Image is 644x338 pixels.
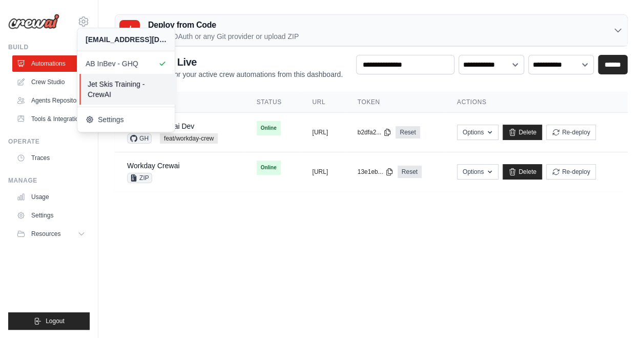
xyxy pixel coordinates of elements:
button: Logout [8,312,90,330]
a: Tools & Integrations [12,111,90,127]
h2: Automations Live [115,55,343,69]
span: Jet Skis Training - CrewAI [88,79,169,100]
span: Resources [31,230,60,238]
th: Actions [445,92,628,113]
a: Jet Skis Training - CrewAI [79,74,177,105]
th: Crew [115,92,244,113]
span: feat/workday-crew [160,133,218,144]
button: b2dfa2... [358,128,392,136]
a: Reset [396,126,420,138]
th: Status [244,92,300,113]
a: Automations [12,55,90,72]
div: [EMAIL_ADDRESS][DOMAIN_NAME] [86,34,167,45]
button: 13e1eb... [358,168,393,176]
th: URL [300,92,345,113]
button: Re-deploy [546,164,596,180]
h3: Deploy from Code [148,19,299,31]
a: Crew Studio [12,74,90,90]
a: Settings [77,109,175,130]
span: Logout [46,317,65,325]
span: ZIP [127,173,152,183]
span: Online [257,121,281,135]
span: GH [127,133,152,144]
button: Options [457,164,498,180]
a: Delete [503,164,542,180]
a: Delete [503,125,542,140]
a: Reset [398,166,422,178]
button: Options [457,125,498,140]
p: Manage and monitor your active crew automations from this dashboard. [115,69,343,79]
a: Agents Repository [12,92,90,109]
a: Traces [12,150,90,166]
button: Resources [12,226,90,242]
div: Manage [8,176,90,185]
a: Workday Crewai [127,162,179,170]
span: Settings [86,114,167,125]
a: AB InBev - GHQ [77,53,175,74]
a: Settings [12,207,90,224]
button: Re-deploy [546,125,596,140]
img: Logo [8,14,59,29]
div: Operate [8,137,90,146]
a: Usage [12,189,90,205]
p: GitHub OAuth or any Git provider or upload ZIP [148,31,299,42]
span: Online [257,161,281,175]
span: AB InBev - GHQ [86,58,167,69]
iframe: Chat Widget [593,289,644,338]
div: Build [8,43,90,51]
th: Token [345,92,445,113]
